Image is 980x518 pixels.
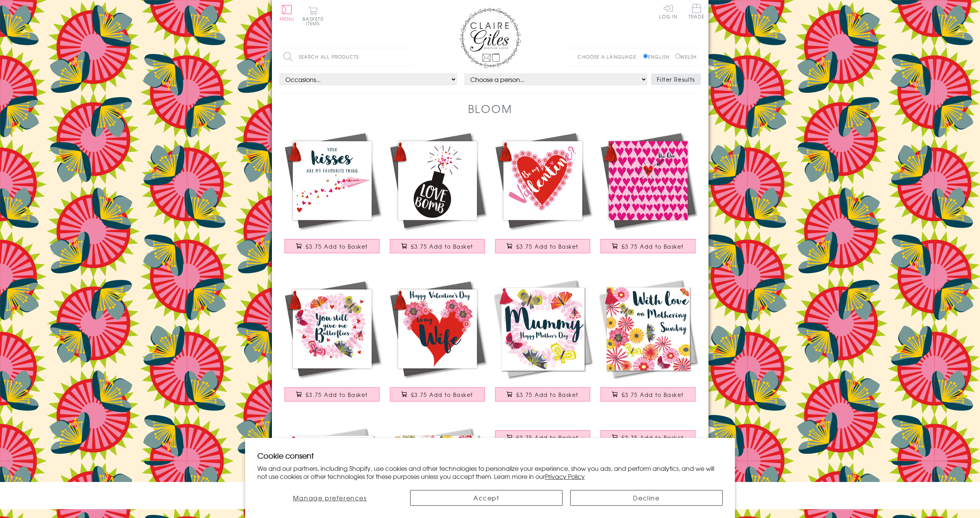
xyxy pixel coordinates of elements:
span: Menu [280,15,294,22]
span: Manage preferences [293,493,367,502]
a: Valentine's Day Card, Paper Plane Kisses, Embellished with a colourful tassel £3.75 Add to Basket [280,128,385,261]
button: Filter Results [651,74,701,85]
span: £3.75 Add to Basket [622,434,684,441]
p: Choose a language: [578,53,641,60]
a: Easter Greeting Card, Butterflies & Eggs, Embellished with a colourful tassel £3.75 Add to Basket [596,425,701,457]
a: Valentine's Day Card, Bomb, Love Bomb, Embellished with a colourful tassel £3.75 Add to Basket [385,128,490,261]
a: Valentine's Day Card, Hearts Background, Embellished with a colourful tassel £3.75 Add to Basket [596,128,701,261]
img: Claire Giles Greetings Cards [460,8,521,68]
label: English [643,53,673,60]
a: Valentine's Day Card, Butterfly Wreath, Embellished with a colourful tassel £3.75 Add to Basket [280,276,385,409]
input: English [643,54,648,59]
button: £3.75 Add to Basket [495,387,590,402]
button: Accept [410,490,563,506]
a: Mother's Day Card, Tumbling Flowers, Mothering Sunday, Embellished with a tassel £3.75 Add to Basket [596,276,701,409]
a: Mother's Day Card, Butterfly Wreath, Mummy, Embellished with a colourful tassel £3.75 Add to Basket [490,276,596,409]
h1: Bloom [468,101,512,116]
button: Decline [570,490,723,506]
span: £3.75 Add to Basket [516,243,579,250]
button: £3.75 Add to Basket [600,387,695,402]
img: Valentine's Day Card, Paper Plane Kisses, Embellished with a colourful tassel [280,128,385,233]
button: Manage preferences [257,490,402,506]
a: Log In [659,4,677,19]
a: Valentine's Day Card, Heart with Flowers, Embellished with a colourful tassel £3.75 Add to Basket [490,128,596,261]
button: £3.75 Add to Basket [390,239,485,253]
input: Search [406,48,414,66]
h2: Cookie consent [257,450,723,461]
button: £3.75 Add to Basket [495,239,590,253]
img: Valentine's Day Card, Bomb, Love Bomb, Embellished with a colourful tassel [385,128,490,233]
a: Trade [689,4,705,20]
span: £3.75 Add to Basket [411,391,473,398]
img: Valentine's Day Card, Hearts Background, Embellished with a colourful tassel [596,128,701,233]
span: £3.75 Add to Basket [622,391,684,398]
img: Valentine's Day Card, Wife, Big Heart, Embellished with a colourful tassel [385,276,490,382]
img: Mother's Day Card, Butterfly Wreath, Mummy, Embellished with a colourful tassel [490,276,596,382]
span: £3.75 Add to Basket [411,243,473,250]
button: £3.75 Add to Basket [285,239,380,253]
a: Valentine's Day Card, Wife, Big Heart, Embellished with a colourful tassel £3.75 Add to Basket [385,276,490,409]
span: Trade [689,4,705,19]
span: £3.75 Add to Basket [622,243,684,250]
span: £3.75 Add to Basket [516,434,579,441]
button: £3.75 Add to Basket [495,430,590,444]
input: Search all products [280,48,414,66]
button: Basket0 items [303,6,324,26]
button: £3.75 Add to Basket [285,387,380,402]
input: Welsh [675,54,680,59]
button: £3.75 Add to Basket [600,430,695,444]
img: Valentine's Day Card, Butterfly Wreath, Embellished with a colourful tassel [280,276,385,382]
a: Easter Card, Bouquet, Happy Easter, Embellished with a colourful tassel £3.75 Add to Basket [490,425,596,457]
label: Welsh [675,53,697,60]
button: £3.75 Add to Basket [390,387,485,402]
button: Menu [280,5,294,21]
span: £3.75 Add to Basket [306,243,368,250]
button: £3.75 Add to Basket [600,239,695,253]
img: Mother's Day Card, Tumbling Flowers, Mothering Sunday, Embellished with a tassel [596,276,701,382]
span: 0 items [306,15,324,27]
span: £3.75 Add to Basket [306,391,368,398]
span: £3.75 Add to Basket [516,391,579,398]
a: Privacy Policy [545,472,585,481]
img: Valentine's Day Card, Heart with Flowers, Embellished with a colourful tassel [490,128,596,233]
p: We and our partners, including Shopify, use cookies and other technologies to personalize your ex... [257,464,723,480]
